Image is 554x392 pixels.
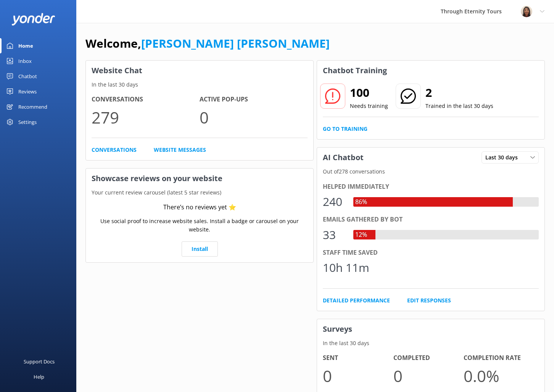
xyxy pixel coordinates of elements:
div: Settings [18,114,37,130]
h2: 100 [350,84,388,102]
div: Support Docs [24,354,55,369]
p: In the last 30 days [86,80,313,89]
div: Emails gathered by bot [323,215,539,225]
p: Needs training [350,102,388,110]
h3: AI Chatbot [317,148,369,167]
h3: Showcase reviews on your website [86,169,313,188]
div: 10h 11m [323,259,369,277]
h3: Surveys [317,319,544,339]
div: 240 [323,193,346,211]
h1: Welcome, [85,34,330,53]
div: Inbox [18,53,32,69]
h4: Sent [323,353,393,363]
h4: Completed [393,353,464,363]
h4: Conversations [92,95,200,104]
div: Home [18,38,33,53]
p: 0 [393,363,464,389]
div: Reviews [18,84,37,99]
div: Help [34,369,44,384]
div: 12% [353,230,369,240]
a: Conversations [92,146,137,154]
p: 0 [323,363,393,389]
a: Edit Responses [407,296,451,305]
h3: Chatbot Training [317,61,393,80]
a: [PERSON_NAME] [PERSON_NAME] [141,35,330,51]
a: Install [182,241,218,257]
p: 0.0 % [464,363,534,389]
div: Recommend [18,99,47,114]
div: 33 [323,226,346,244]
div: There’s no reviews yet ⭐ [163,202,236,212]
h3: Website Chat [86,61,313,80]
div: Helped immediately [323,182,539,192]
p: 0 [200,104,308,130]
p: In the last 30 days [317,339,544,347]
span: Last 30 days [485,153,522,162]
img: yonder-white-logo.png [11,13,55,26]
a: Website Messages [154,146,206,154]
img: 725-1755267273.png [521,6,532,17]
div: Staff time saved [323,248,539,258]
p: Use social proof to increase website sales. Install a badge or carousel on your website. [92,217,308,234]
p: Out of 278 conversations [317,167,544,176]
h4: Completion Rate [464,353,534,363]
div: 86% [353,197,369,207]
h2: 2 [425,84,493,102]
h4: Active Pop-ups [200,95,308,104]
div: Chatbot [18,69,37,84]
a: Go to Training [323,125,367,133]
p: 279 [92,104,200,130]
p: Trained in the last 30 days [425,102,493,110]
a: Detailed Performance [323,296,390,305]
p: Your current review carousel (latest 5 star reviews) [86,188,313,197]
